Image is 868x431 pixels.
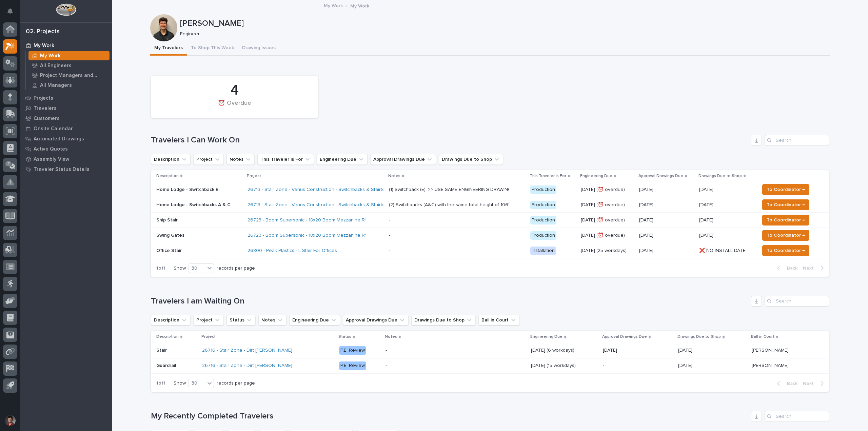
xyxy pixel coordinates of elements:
button: Drawings Due to Shop [411,315,476,326]
tr: Swing Gates26723 - Boom Supersonic - 18x20 Boom Mezzanine R1 - Production[DATE] (⏰ overdue)[DATE]... [151,228,829,243]
p: Project Managers and Engineers [40,73,107,79]
div: Notifications [8,8,17,19]
span: To Coordinator → [767,201,805,209]
button: To Coordinator → [762,230,809,241]
button: To Shop This Week [187,41,238,56]
p: Ball in Court [751,333,774,340]
h1: Travelers I Can Work On [151,135,748,145]
p: - [603,363,673,369]
p: Approval Drawings Due [638,172,683,180]
button: Project [193,315,224,326]
p: [DATE] [639,233,694,238]
a: All Engineers [26,61,112,70]
div: Production [530,185,556,194]
p: Notes [388,172,400,180]
span: Back [783,380,797,387]
div: - [386,363,387,369]
tr: Ship Stair26723 - Boom Supersonic - 18x20 Boom Mezzanine R1 - Production[DATE] (⏰ overdue)[DATE][... [151,213,829,228]
button: My Travelers [150,41,187,56]
tr: GuardrailGuardrail 26716 - Stair Zone - Dirt [PERSON_NAME] P.E. Review- [DATE] (15 workdays)[DATE... [151,358,829,373]
p: [DATE] (6 workdays) [531,346,576,353]
p: [DATE] [678,361,694,369]
a: Customers [20,113,112,123]
p: 1 of 1 [151,260,171,277]
button: This Traveler is For [257,154,314,165]
button: To Coordinator → [762,215,809,226]
a: Travelers [20,103,112,113]
span: To Coordinator → [767,247,805,255]
button: Approval Drawings Due [370,154,436,165]
button: Description [151,315,191,326]
p: [DATE] [639,187,694,193]
a: Onsite Calendar [20,123,112,134]
a: 26723 - Boom Supersonic - 18x20 Boom Mezzanine R1 [248,233,367,238]
button: Notifications [3,4,17,18]
button: Back [772,265,800,271]
div: (1) Switchback (E). >> USE SAME ENGINEERING DRAWINGS AS JOB#26427 << with only 1 adjustment (chan... [389,187,508,193]
a: 26713 - Stair Zone - Venus Construction - Switchbacks & Stairtowers [248,187,396,193]
p: [DATE] (⏰ overdue) [581,217,634,223]
p: Automated Drawings [34,136,84,142]
h1: Travelers I am Waiting On [151,296,748,306]
button: Back [772,380,800,387]
p: [DATE] (15 workdays) [531,361,577,369]
span: To Coordinator → [767,216,805,224]
button: To Coordinator → [762,199,809,210]
p: Stair [156,346,168,353]
p: ❌ NO INSTALL DATE! [699,247,748,254]
p: [PERSON_NAME] [180,19,827,28]
a: All Managers [26,80,112,90]
p: My Work [34,43,54,49]
p: [DATE] [699,231,715,238]
p: Traveler Status Details [34,166,90,173]
p: [DATE] [699,216,715,223]
button: Engineering Due [289,315,340,326]
input: Search [765,411,829,422]
p: Project [247,172,261,180]
button: Notes [258,315,287,326]
p: Show [174,380,186,386]
p: Approval Drawings Due [602,333,647,340]
p: [DATE] [639,217,694,223]
p: Show [174,266,186,271]
img: Workspace Logo [56,3,76,16]
p: Assembly View [34,156,69,162]
input: Search [765,135,829,146]
p: Notes [385,333,397,340]
p: Engineering Due [580,172,612,180]
span: Next [803,380,818,387]
a: Traveler Status Details [20,164,112,174]
div: - [386,348,387,353]
p: [DATE] [678,346,694,353]
tr: StairStair 26716 - Stair Zone - Dirt [PERSON_NAME] P.E. Review- [DATE] (6 workdays)[DATE] (6 work... [151,343,829,358]
a: 26800 - Peak Plastics - L Stair For Offices [248,248,337,254]
p: Drawings Due to Shop [698,172,742,180]
div: Installation [530,247,556,255]
p: [PERSON_NAME] [752,346,790,353]
span: To Coordinator → [767,185,805,194]
button: To Coordinator → [762,245,809,256]
button: Project [193,154,224,165]
p: Engineering Due [530,333,563,340]
a: Active Quotes [20,144,112,154]
button: Ball in Court [478,315,520,326]
span: Next [803,265,818,271]
p: records per page [217,380,255,386]
div: Production [530,216,556,224]
div: - [389,233,390,238]
button: Approval Drawings Due [343,315,409,326]
span: To Coordinator → [767,231,805,239]
p: Office Stair [156,248,242,254]
p: [DATE] (⏰ overdue) [581,187,634,193]
p: Guardrail [156,361,177,369]
a: Assembly View [20,154,112,164]
a: Projects [20,93,112,103]
p: Projects [34,95,53,101]
p: [DATE] [603,348,673,353]
tr: Office Stair26800 - Peak Plastics - L Stair For Offices - Installation[DATE] (25 workdays)[DATE]❌... [151,243,829,258]
button: Notes [226,154,255,165]
p: [PERSON_NAME] [752,361,790,369]
p: 1 of 1 [151,375,171,392]
div: P.E. Review [339,361,366,370]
